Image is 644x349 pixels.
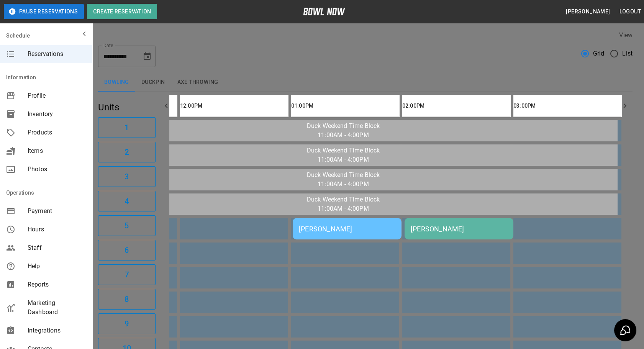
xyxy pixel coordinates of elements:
button: Create Reservation [87,4,157,19]
h6: 8 [125,293,129,305]
span: Integrations [28,326,86,335]
button: Logout [616,5,644,19]
h5: Units [98,101,156,113]
span: Products [28,128,86,137]
button: Duckpin [135,73,171,92]
button: [PERSON_NAME] [563,5,613,19]
span: Payment [28,206,86,216]
span: Grid [593,49,605,58]
label: View [619,31,633,39]
h6: 5 [125,220,129,232]
span: Marketing Dashboard [28,298,86,317]
span: Hours [28,225,86,234]
div: [PERSON_NAME] [299,225,395,233]
h6: 2 [125,146,129,158]
span: Staff [28,243,86,252]
div: inventory tabs [98,73,633,92]
h6: 1 [125,121,129,134]
span: List [622,49,633,58]
th: 12:00PM [180,95,288,117]
span: Items [28,146,86,156]
div: [PERSON_NAME] [411,225,507,233]
span: Inventory [28,110,86,119]
h6: 4 [125,195,129,207]
span: Reservations [28,49,86,59]
h6: 3 [125,170,129,183]
img: logo [303,8,345,15]
button: Pause Reservations [4,4,84,19]
span: Photos [28,165,86,174]
button: Axe Throwing [171,73,224,92]
h6: 9 [125,318,129,330]
span: Profile [28,91,86,100]
th: 01:00PM [291,95,399,117]
button: Bowling [98,73,135,92]
span: Reports [28,280,86,289]
th: 02:00PM [402,95,510,117]
h6: 6 [125,244,129,256]
h6: 7 [125,269,129,281]
span: Help [28,262,86,271]
button: Choose date, selected date is Aug 24, 2025 [139,49,155,64]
